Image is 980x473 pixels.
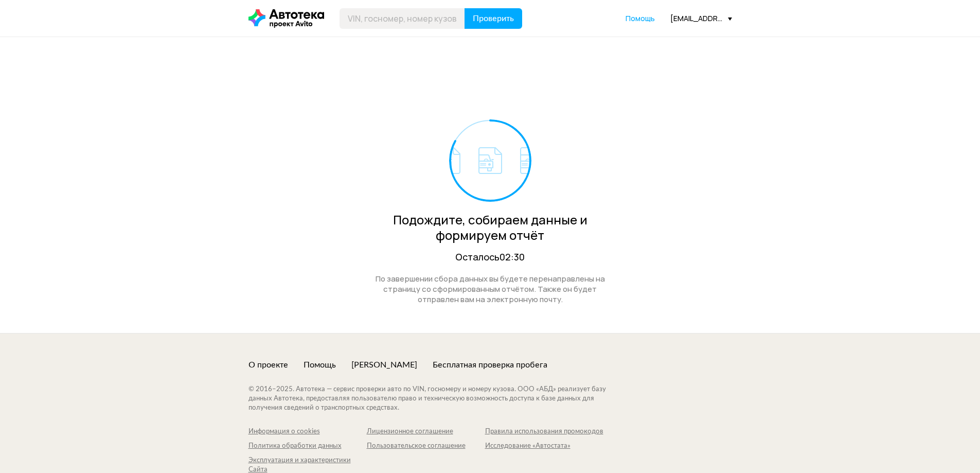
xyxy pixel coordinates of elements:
[473,14,514,23] span: Проверить
[485,442,603,451] a: Исследование «Автостата»
[340,8,465,29] input: VIN, госномер, номер кузова
[248,427,367,436] a: Информация о cookies
[304,359,336,371] a: Помощь
[364,251,616,264] div: Осталось 02:30
[351,359,417,371] a: [PERSON_NAME]
[248,359,288,371] a: О проекте
[248,442,367,451] a: Политика обработки данных
[248,385,627,413] div: © 2016– 2025 . Автотека — сервис проверки авто по VIN, госномеру и номеру кузова. ООО «АБД» реали...
[433,359,547,371] a: Бесплатная проверка пробега
[465,8,522,29] button: Проверить
[626,13,655,24] a: Помощь
[367,427,485,436] a: Лицензионное соглашение
[367,442,485,451] a: Пользовательское соглашение
[485,427,603,436] a: Правила использования промокодов
[364,212,616,243] div: Подождите, собираем данные и формируем отчёт
[670,13,732,23] div: [EMAIL_ADDRESS][DOMAIN_NAME]
[364,274,616,305] div: По завершении сбора данных вы будете перенаправлены на страницу со сформированным отчётом. Также ...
